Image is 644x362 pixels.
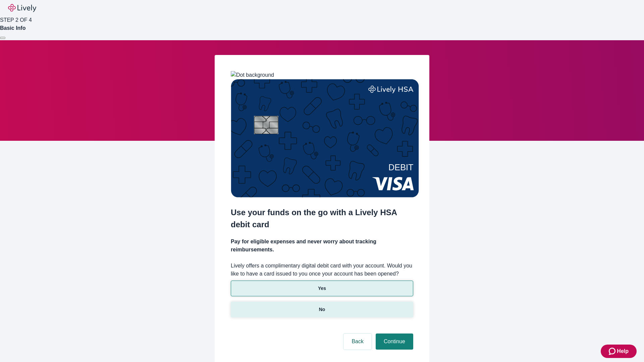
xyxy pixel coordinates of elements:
[318,285,326,292] p: Yes
[231,79,419,197] img: Debit card
[617,347,629,355] span: Help
[376,334,413,350] button: Continue
[601,345,637,358] button: Zendesk support iconHelp
[231,206,413,231] h2: Use your funds on the go with a Lively HSA debit card
[8,4,36,12] img: Lively
[231,281,413,296] button: Yes
[231,71,274,79] img: Dot background
[231,238,413,254] h4: Pay for eligible expenses and never worry about tracking reimbursements.
[343,334,372,350] button: Back
[319,306,325,313] p: No
[609,347,617,355] svg: Zendesk support icon
[231,262,413,278] label: Lively offers a complimentary digital debit card with your account. Would you like to have a card...
[231,302,413,317] button: No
